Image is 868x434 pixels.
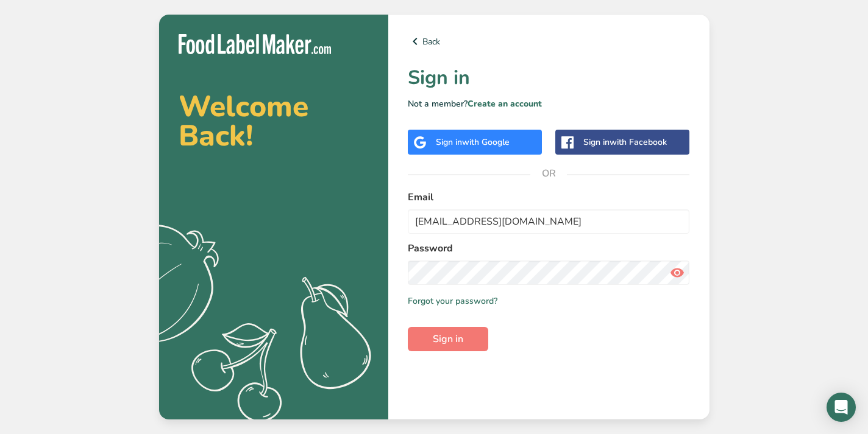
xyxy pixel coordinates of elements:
input: Enter Your Email [408,209,690,234]
span: Sign in [433,332,463,346]
span: with Facebook [610,136,667,148]
h2: Welcome Back! [179,92,369,150]
button: Sign in [408,327,488,351]
h1: Sign in [408,63,690,93]
label: Email [408,190,690,205]
label: Password [408,241,690,256]
img: Food Label Maker [179,34,331,54]
div: Open Intercom Messenger [827,393,856,422]
div: Sign in [583,136,667,149]
div: Sign in [436,136,510,149]
a: Create an account [468,98,542,110]
a: Forgot your password? [408,295,497,307]
a: Back [408,34,690,49]
span: OR [530,155,567,192]
span: with Google [462,136,510,148]
p: Not a member? [408,97,690,110]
